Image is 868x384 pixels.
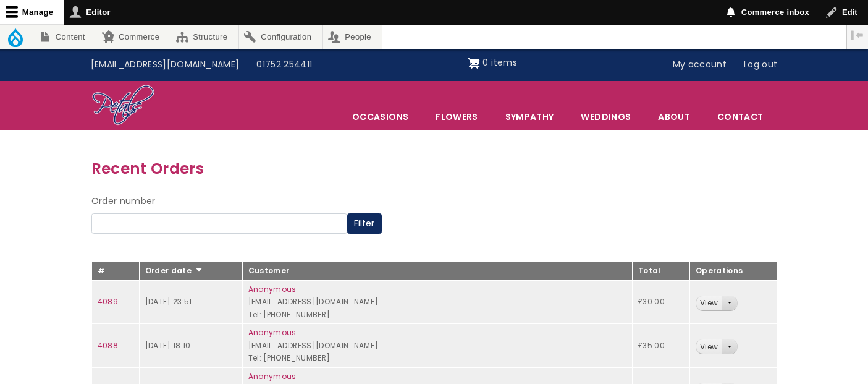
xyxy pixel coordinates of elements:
th: Total [633,262,690,281]
td: [EMAIL_ADDRESS][DOMAIN_NAME] Tel: [PHONE_NUMBER] [242,280,632,324]
a: 4089 [98,296,118,307]
td: £35.00 [633,324,690,368]
button: Filter [347,213,382,234]
a: Log out [735,53,786,77]
th: # [91,262,139,281]
a: Flowers [423,104,491,130]
th: Operations [689,262,777,281]
span: Weddings [568,104,644,130]
h3: Recent Orders [91,156,777,181]
a: Content [33,25,96,49]
a: About [645,104,703,130]
a: Contact [704,104,776,130]
td: £30.00 [633,280,690,324]
img: Shopping cart [468,53,480,73]
a: Anonymous [248,371,297,382]
img: Home [91,84,155,127]
time: [DATE] 23:51 [145,296,192,307]
label: Order number [91,194,156,209]
a: Commerce [96,25,170,49]
a: View [696,296,722,310]
a: [EMAIL_ADDRESS][DOMAIN_NAME] [82,53,248,77]
a: My account [664,53,736,77]
a: Configuration [239,25,322,49]
a: People [323,25,382,49]
a: Order date [145,265,204,276]
th: Customer [242,262,632,281]
a: Shopping cart 0 items [468,53,517,73]
td: [EMAIL_ADDRESS][DOMAIN_NAME] Tel: [PHONE_NUMBER] [242,324,632,368]
a: Structure [171,25,238,49]
span: Occasions [339,104,421,130]
a: 4088 [98,340,118,351]
time: [DATE] 18:10 [145,340,191,351]
a: Anonymous [248,284,297,294]
a: View [696,339,722,354]
a: Sympathy [492,104,567,130]
button: Vertical orientation [847,25,868,46]
a: 01752 254411 [248,53,321,77]
a: Anonymous [248,327,297,338]
span: 0 items [482,56,516,69]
